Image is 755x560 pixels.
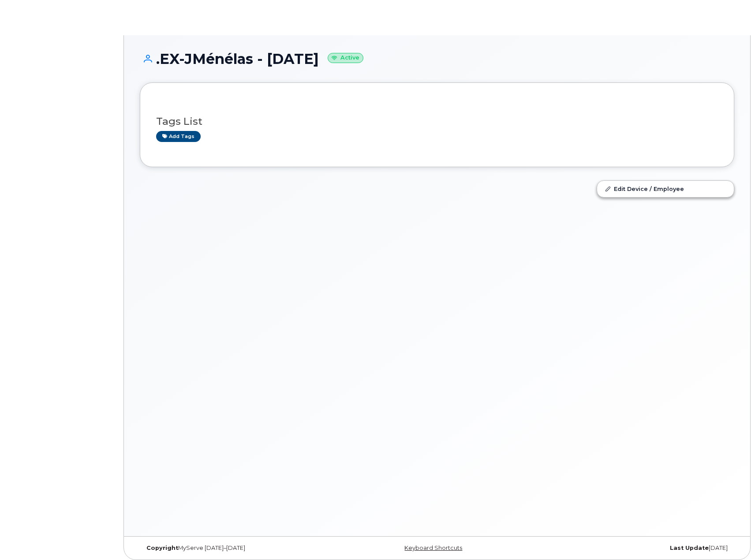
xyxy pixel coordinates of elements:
small: Active [328,53,363,63]
strong: Last Update [670,545,709,551]
a: Keyboard Shortcuts [404,545,462,551]
a: Edit Device / Employee [597,181,734,197]
h1: .EX-JMénélas - [DATE] [140,51,734,67]
strong: Copyright [146,545,178,551]
h3: Tags List [156,116,718,127]
a: Add tags [156,131,201,142]
div: [DATE] [536,545,734,552]
div: MyServe [DATE]–[DATE] [140,545,338,552]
